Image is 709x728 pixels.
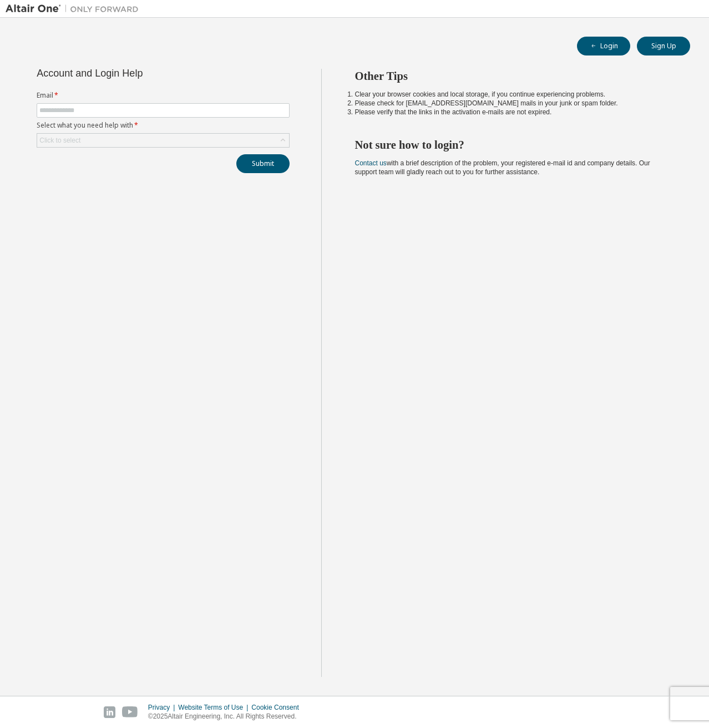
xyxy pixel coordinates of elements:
[122,706,138,718] img: youtube.svg
[355,159,650,176] span: with a brief description of the problem, your registered e-mail id and company details. Our suppo...
[637,37,690,55] button: Sign Up
[355,108,671,117] li: Please verify that the links in the activation e-mails are not expired.
[355,90,671,99] li: Clear your browser cookies and local storage, if you continue experiencing problems.
[178,703,251,712] div: Website Terms of Use
[148,712,306,721] p: © 2025 Altair Engineering, Inc. All Rights Reserved.
[104,706,115,718] img: linkedin.svg
[251,703,305,712] div: Cookie Consent
[37,69,239,78] div: Account and Login Help
[236,154,290,173] button: Submit
[37,121,290,130] label: Select what you need help with
[577,37,630,55] button: Login
[6,3,144,14] img: Altair One
[37,134,289,147] div: Click to select
[37,91,290,100] label: Email
[355,99,671,108] li: Please check for [EMAIL_ADDRESS][DOMAIN_NAME] mails in your junk or spam folder.
[39,136,80,145] div: Click to select
[148,703,178,712] div: Privacy
[355,159,387,167] a: Contact us
[355,138,671,152] h2: Not sure how to login?
[355,69,671,83] h2: Other Tips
